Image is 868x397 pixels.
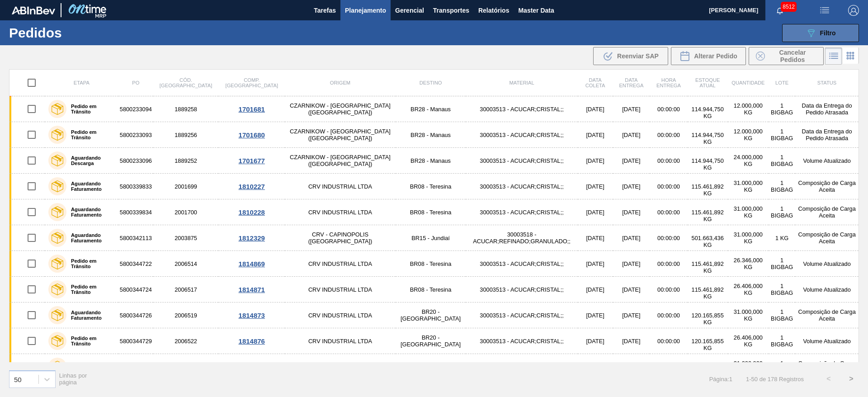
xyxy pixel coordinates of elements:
[9,328,859,354] a: Pedido em Trânsito58003447292006522CRV INDUSTRIAL LTDABR20 - [GEOGRAPHIC_DATA]30003513 - ACUCAR;C...
[728,174,769,199] td: 31.000,000 KG
[578,148,613,174] td: [DATE]
[153,122,218,148] td: 1889256
[153,354,218,380] td: 2006512
[650,328,687,354] td: 00:00:00
[220,337,283,345] div: 1814876
[692,209,724,222] span: 115.461,892 KG
[118,354,153,380] td: 5800344720
[728,302,769,328] td: 31.000,000 KG
[613,354,650,380] td: [DATE]
[153,199,218,225] td: 2001700
[478,5,509,16] span: Relatórios
[613,122,650,148] td: [DATE]
[66,258,115,269] label: Pedido em Trânsito
[220,105,283,113] div: 1701681
[220,234,283,242] div: 1812329
[795,148,859,174] td: Volume Atualizado
[396,174,466,199] td: BR08 - Teresina
[650,354,687,380] td: 00:00:00
[795,199,859,225] td: Composição de Carga Aceita
[160,77,212,88] span: Cód. [GEOGRAPHIC_DATA]
[285,174,395,199] td: CRV INDUSTRIAL LTDA
[118,277,153,302] td: 5800344724
[466,174,577,199] td: 30003513 - ACUCAR;CRISTAL;;
[118,199,153,225] td: 5800339834
[578,277,613,302] td: [DATE]
[769,174,795,199] td: 1 BIGBAG
[509,80,534,85] span: Material
[692,338,724,351] span: 120.165,855 KG
[9,174,859,199] a: Aguardando Faturamento58003398332001699CRV INDUSTRIAL LTDABR08 - Teresina30003513 - ACUCAR;CRISTA...
[692,312,724,326] span: 120.165,855 KG
[749,47,824,65] button: Cancelar Pedidos
[466,199,577,225] td: 30003513 - ACUCAR;CRISTAL;;
[466,148,577,174] td: 30003513 - ACUCAR;CRISTAL;;
[769,354,795,380] td: 1 BIGBAG
[728,199,769,225] td: 31.000,000 KG
[728,96,769,122] td: 12.000,000 KG
[9,277,859,302] a: Pedido em Trânsito58003447242006517CRV INDUSTRIAL LTDABR08 - Teresina30003513 - ACUCAR;CRISTAL;;[...
[66,207,115,217] label: Aguardando Faturamento
[66,104,115,114] label: Pedido em Trânsito
[153,277,218,302] td: 2006517
[728,148,769,174] td: 24.000,000 KG
[285,354,395,380] td: CRV INDUSTRIAL LTDA
[433,5,469,16] span: Transportes
[692,183,724,197] span: 115.461,892 KG
[9,96,859,122] a: Pedido em Trânsito58002330941889258CZARNIKOW - [GEOGRAPHIC_DATA] ([GEOGRAPHIC_DATA])BR28 - Manaus...
[769,122,795,148] td: 1 BIGBAG
[769,328,795,354] td: 1 BIGBAG
[769,251,795,277] td: 1 BIGBAG
[619,77,643,88] span: Data entrega
[650,225,687,251] td: 00:00:00
[848,5,859,16] img: Logout
[66,155,115,166] label: Aguardando Descarga
[9,199,859,225] a: Aguardando Faturamento58003398342001700CRV INDUSTRIAL LTDABR08 - Teresina30003513 - ACUCAR;CRISTA...
[578,199,613,225] td: [DATE]
[285,225,395,251] td: CRV - CAPINOPOLIS ([GEOGRAPHIC_DATA])
[709,376,732,383] span: Página : 1
[795,328,859,354] td: Volume Atualizado
[118,302,153,328] td: 5800344726
[153,225,218,251] td: 2003875
[220,286,283,293] div: 1814871
[782,24,859,42] button: Filtro
[466,225,577,251] td: 30003518 - ACUCAR;REFINADO;GRANULADO;;
[728,277,769,302] td: 26.406,000 KG
[9,302,859,328] a: Aguardando Faturamento58003447262006519CRV INDUSTRIAL LTDABR20 - [GEOGRAPHIC_DATA]30003513 - ACUC...
[692,286,724,300] span: 115.461,892 KG
[728,251,769,277] td: 26.346,000 KG
[420,80,442,85] span: Destino
[330,80,350,85] span: Origem
[578,122,613,148] td: [DATE]
[285,122,395,148] td: CZARNIKOW - [GEOGRAPHIC_DATA] ([GEOGRAPHIC_DATA])
[650,174,687,199] td: 00:00:00
[795,302,859,328] td: Composição de Carga Aceita
[650,199,687,225] td: 00:00:00
[650,148,687,174] td: 00:00:00
[769,199,795,225] td: 1 BIGBAG
[285,148,395,174] td: CZARNIKOW - [GEOGRAPHIC_DATA] ([GEOGRAPHIC_DATA])
[671,47,746,65] button: Alterar Pedido
[396,96,466,122] td: BR28 - Manaus
[9,28,144,38] h1: Pedidos
[66,232,115,243] label: Aguardando Faturamento
[220,260,283,268] div: 1814869
[825,47,842,65] div: Visão em Lista
[728,354,769,380] td: 31.000,000 KG
[66,284,115,295] label: Pedido em Trânsito
[285,251,395,277] td: CRV INDUSTRIAL LTDA
[795,354,859,380] td: Composição de Carga Aceita
[765,4,794,17] button: Notificações
[466,302,577,328] td: 30003513 - ACUCAR;CRISTAL;;
[226,77,278,88] span: Comp. [GEOGRAPHIC_DATA]
[66,336,115,346] label: Pedido em Trânsito
[118,328,153,354] td: 5800344729
[396,302,466,328] td: BR20 - [GEOGRAPHIC_DATA]
[769,277,795,302] td: 1 BIGBAG
[613,302,650,328] td: [DATE]
[466,354,577,380] td: 30003513 - ACUCAR;CRISTAL;;
[613,251,650,277] td: [DATE]
[118,148,153,174] td: 5800233096
[220,131,283,139] div: 1701680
